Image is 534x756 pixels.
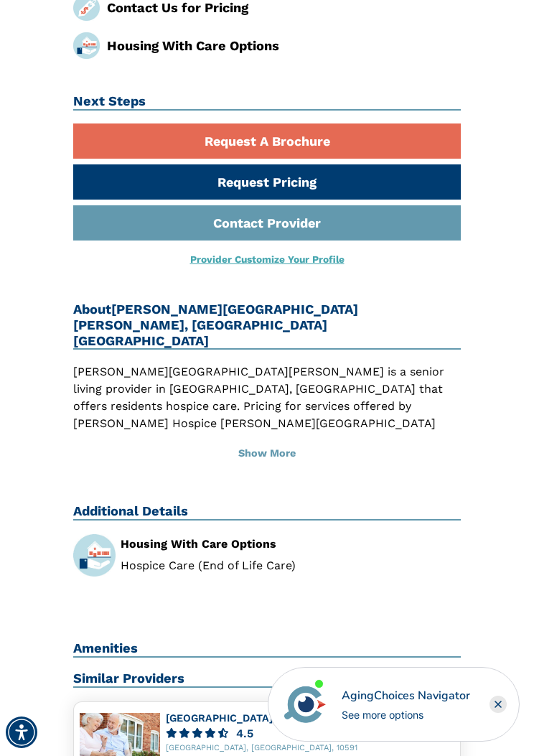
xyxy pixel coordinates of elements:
[281,680,329,729] img: avatar
[107,36,461,55] div: Housing With Care Options
[73,671,461,688] h2: Similar Providers
[73,93,461,111] h2: Next Steps
[166,728,454,739] a: 4.5
[73,438,461,470] button: Show More
[342,687,470,704] div: AgingChoices Navigator
[166,712,273,724] a: [GEOGRAPHIC_DATA]
[73,640,461,658] h2: Amenities
[73,503,461,521] h2: Additional Details
[73,164,461,200] a: Request Pricing
[121,538,461,550] div: Housing With Care Options
[342,707,470,722] div: See more options
[73,123,461,159] a: Request A Brochure
[489,696,507,713] div: Close
[73,302,461,350] h2: About [PERSON_NAME][GEOGRAPHIC_DATA][PERSON_NAME], [GEOGRAPHIC_DATA] [GEOGRAPHIC_DATA]
[73,205,461,241] a: Contact Provider
[166,744,454,753] div: [GEOGRAPHIC_DATA], [GEOGRAPHIC_DATA], 10591
[121,560,461,571] li: Hospice Care (End of Life Care)
[6,717,37,748] div: Accessibility Menu
[236,728,253,739] div: 4.5
[190,253,345,265] a: Provider Customize Your Profile
[73,363,461,536] p: [PERSON_NAME][GEOGRAPHIC_DATA][PERSON_NAME] is a senior living provider in [GEOGRAPHIC_DATA], [GE...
